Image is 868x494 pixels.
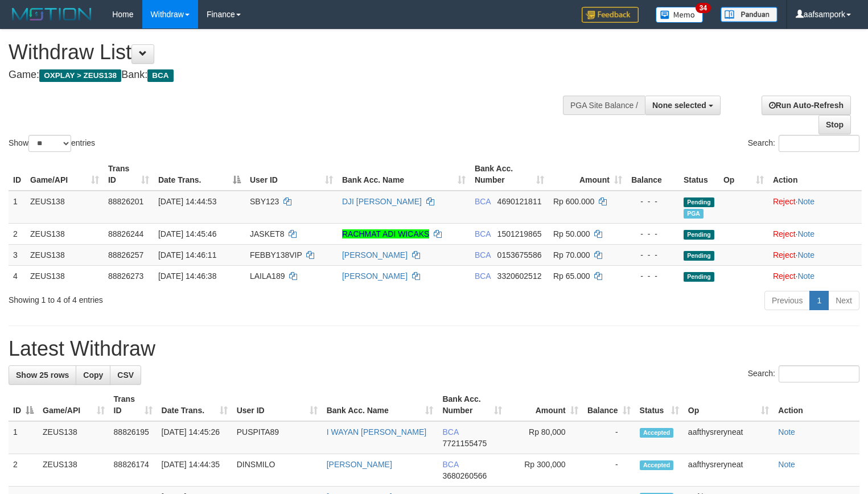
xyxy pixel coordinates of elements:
td: - [583,421,635,454]
td: [DATE] 14:44:35 [157,454,232,487]
td: 4 [9,265,26,286]
label: Search: [748,135,859,152]
span: Pending [684,272,714,282]
th: Op: activate to sort column ascending [719,158,768,191]
a: CSV [110,365,141,385]
td: · [768,265,862,286]
th: Action [768,158,862,191]
span: Accepted [640,460,674,470]
a: Show 25 rows [9,365,76,385]
td: Rp 300,000 [507,454,583,487]
td: 2 [9,223,26,244]
a: Run Auto-Refresh [762,96,851,115]
td: aafthysreryneat [684,454,774,487]
td: Rp 80,000 [507,421,583,454]
span: 88826244 [108,229,143,238]
span: 34 [696,3,711,13]
a: Note [797,197,814,206]
a: Note [778,427,795,437]
td: ZEUS138 [26,191,104,224]
a: Reject [773,250,796,260]
th: Game/API: activate to sort column ascending [26,158,104,191]
td: · [768,244,862,265]
span: Pending [684,251,714,261]
th: User ID: activate to sort column ascending [245,158,338,191]
td: 88826174 [109,454,157,487]
td: 3 [9,244,26,265]
th: User ID: activate to sort column ascending [232,389,322,421]
a: Note [797,229,814,238]
span: Copy 3680260566 to clipboard [442,471,487,480]
th: Amount: activate to sort column ascending [549,158,627,191]
span: [DATE] 14:44:53 [158,197,216,206]
th: ID: activate to sort column descending [9,389,38,421]
span: BCA [475,229,491,238]
a: Reject [773,197,796,206]
td: 88826195 [109,421,157,454]
th: ID [9,158,26,191]
span: BCA [475,197,491,206]
span: CSV [117,370,134,380]
span: [DATE] 14:45:46 [158,229,216,238]
span: Accepted [640,428,674,438]
a: I WAYAN [PERSON_NAME] [327,427,427,437]
span: Copy 7721155475 to clipboard [442,439,487,448]
span: BCA [442,427,458,437]
th: Action [774,389,859,421]
h1: Latest Withdraw [9,337,859,360]
span: JASKET8 [250,229,285,238]
td: - [583,454,635,487]
a: [PERSON_NAME] [342,250,408,260]
a: DJI [PERSON_NAME] [342,197,422,206]
span: FEBBY138VIP [250,250,302,260]
a: Copy [76,365,110,385]
td: 2 [9,454,38,487]
th: Bank Acc. Number: activate to sort column ascending [438,389,507,421]
th: Trans ID: activate to sort column ascending [104,158,154,191]
span: Copy 1501219865 to clipboard [497,229,542,238]
a: [PERSON_NAME] [342,271,408,281]
a: Previous [764,291,810,310]
td: · [768,223,862,244]
span: BCA [475,271,491,281]
th: Status [679,158,719,191]
img: panduan.png [721,7,778,22]
label: Show entries [9,135,95,152]
span: [DATE] 14:46:11 [158,250,216,260]
span: BCA [442,460,458,469]
input: Search: [779,365,859,382]
span: Rp 600.000 [553,197,594,206]
span: Marked by aafsolysreylen [684,209,704,219]
span: OXPLAY > ZEUS138 [39,69,121,82]
a: RACHMAT ADI WICAKS [342,229,430,238]
th: Balance [627,158,679,191]
th: Status: activate to sort column ascending [635,389,684,421]
img: Button%20Memo.svg [656,7,704,23]
button: None selected [645,96,721,115]
a: Stop [818,115,851,134]
span: Rp 50.000 [553,229,590,238]
div: - - - [631,228,674,240]
select: Showentries [28,135,71,152]
div: - - - [631,196,674,207]
img: Feedback.jpg [582,7,639,23]
img: MOTION_logo.png [9,6,95,23]
td: ZEUS138 [38,454,109,487]
th: Op: activate to sort column ascending [684,389,774,421]
span: BCA [147,69,173,82]
span: Rp 70.000 [553,250,590,260]
td: PUSPITA89 [232,421,322,454]
span: None selected [652,101,706,110]
span: 88826257 [108,250,143,260]
span: BCA [475,250,491,260]
th: Date Trans.: activate to sort column descending [154,158,245,191]
span: Copy 0153675586 to clipboard [497,250,542,260]
td: [DATE] 14:45:26 [157,421,232,454]
th: Amount: activate to sort column ascending [507,389,583,421]
h4: Game: Bank: [9,69,567,81]
td: · [768,191,862,224]
div: Showing 1 to 4 of 4 entries [9,290,353,306]
a: Reject [773,229,796,238]
span: Pending [684,197,714,207]
span: Copy [83,370,103,380]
